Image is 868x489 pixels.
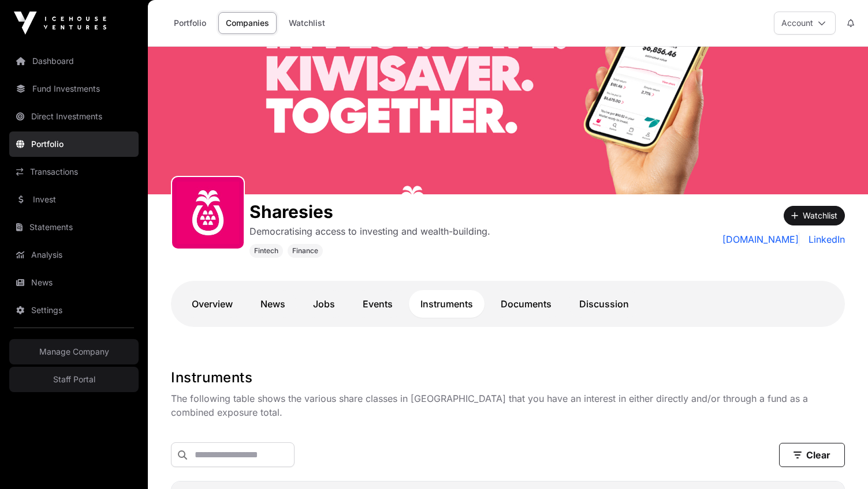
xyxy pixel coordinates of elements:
[9,215,139,240] a: Statements
[810,434,868,489] iframe: Chat Widget
[171,368,845,387] h1: Instruments
[218,12,277,34] a: Companies
[774,12,836,35] button: Account
[779,443,845,467] button: Clear
[249,290,297,318] a: News
[489,290,563,318] a: Documents
[722,232,799,246] a: [DOMAIN_NAME]
[9,48,139,74] a: Dashboard
[9,367,139,392] a: Staff Portal
[249,224,490,238] p: Democratising access to investing and wealth-building.
[9,270,139,295] a: News
[409,290,485,318] a: Instruments
[180,290,836,318] nav: Tabs
[804,232,845,246] a: LinkedIn
[9,187,139,212] a: Invest
[9,339,139,364] a: Manage Company
[784,206,845,225] button: Watchlist
[281,12,333,34] a: Watchlist
[351,290,404,318] a: Events
[171,392,845,419] p: The following table shows the various share classes in [GEOGRAPHIC_DATA] that you have an interes...
[177,182,239,244] img: sharesies_logo.jpeg
[9,159,139,185] a: Transactions
[166,12,214,34] a: Portfolio
[249,201,490,222] h1: Sharesies
[292,246,318,255] span: Finance
[9,76,139,101] a: Fund Investments
[568,290,640,318] a: Discussion
[254,246,278,255] span: Fintech
[9,298,139,323] a: Settings
[14,12,106,35] img: Icehouse Ventures Logo
[301,290,347,318] a: Jobs
[9,242,139,268] a: Analysis
[148,47,868,194] img: Sharesies
[9,131,139,157] a: Portfolio
[9,104,139,129] a: Direct Investments
[180,290,244,318] a: Overview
